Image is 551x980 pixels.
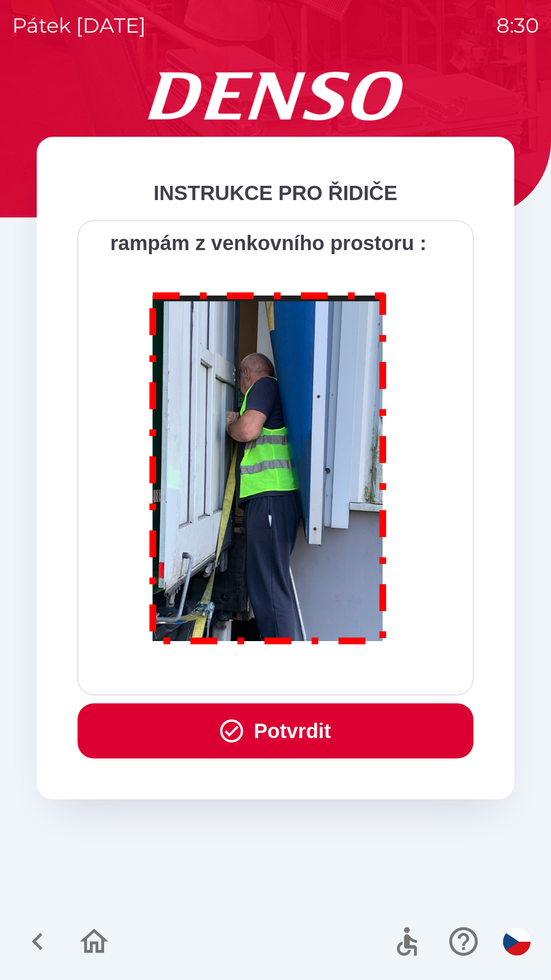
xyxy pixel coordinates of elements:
[503,928,531,955] img: cs flag
[12,10,146,41] p: pátek [DATE]
[78,178,473,208] div: INSTRUKCE PRO ŘIDIČE
[37,71,514,120] img: Logo
[78,703,473,758] button: Potvrdit
[496,10,539,41] p: 8:30
[138,279,399,654] img: M8MNayrTL6gAAAABJRU5ErkJggg==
